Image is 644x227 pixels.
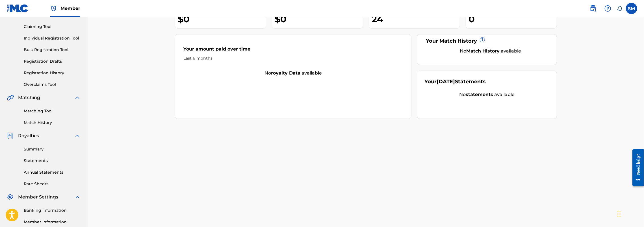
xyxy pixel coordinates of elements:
a: Summary [24,146,81,152]
img: search [590,5,597,12]
strong: statements [466,92,493,97]
span: Matching [18,94,40,101]
div: No available [175,70,411,77]
img: help [604,5,611,12]
div: No available [431,48,550,54]
a: Member Information [24,219,81,225]
a: Public Search [587,3,599,14]
img: expand [74,132,81,139]
div: Your amount paid over time [184,46,403,55]
img: Top Rightsholder [50,5,57,12]
div: 24 [372,13,460,25]
div: Help [602,3,613,14]
img: MLC Logo [7,4,29,12]
div: 0 [469,13,557,25]
img: Royalties [7,132,14,139]
a: Bulk Registration Tool [24,47,81,53]
div: Last 6 months [184,55,403,61]
a: Claiming Tool [24,24,81,30]
a: Matching Tool [24,108,81,114]
a: Banking Information [24,208,81,213]
a: Annual Statements [24,169,81,175]
iframe: Chat Widget [616,200,644,227]
strong: Match History [466,48,500,54]
span: Member Settings [18,194,58,200]
span: Royalties [18,132,39,139]
a: Match History [24,120,81,126]
a: Registration Drafts [24,58,81,64]
strong: royalty data [271,70,300,76]
div: $0 [275,13,363,25]
span: [DATE] [437,78,455,85]
a: Rate Sheets [24,181,81,187]
div: $0 [178,13,266,25]
img: expand [74,94,81,101]
div: Notifications [617,6,623,11]
img: Member Settings [7,194,14,200]
div: Your Match History [424,37,550,45]
a: Registration History [24,70,81,76]
div: User Menu [626,3,637,14]
span: Member [60,5,80,12]
span: ? [480,38,485,42]
a: Overclaims Tool [24,82,81,88]
img: Matching [7,94,14,101]
a: Individual Registration Tool [24,35,81,41]
div: Drag [617,206,621,222]
img: expand [74,194,81,200]
div: No available [424,91,550,98]
a: Statements [24,158,81,164]
iframe: Resource Center [628,145,644,191]
div: Your Statements [424,78,486,86]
